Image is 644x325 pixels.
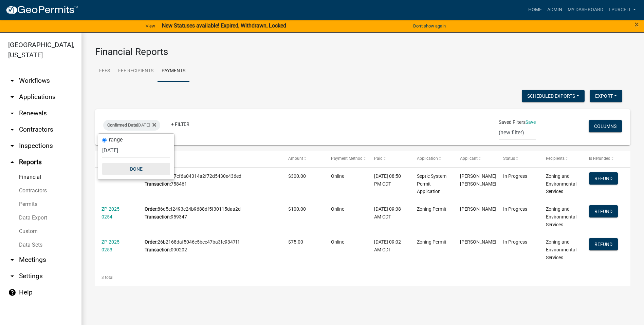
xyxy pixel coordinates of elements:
a: Home [526,3,545,16]
a: lpurcell [606,3,639,16]
button: Columns [589,120,622,132]
b: Order: [145,206,158,212]
span: Application [417,156,438,161]
span: $75.00 [288,239,303,245]
span: × [634,20,639,29]
div: 3 total [95,269,630,286]
b: Transaction: [145,247,171,252]
button: Refund [589,172,618,185]
a: ZP-2025-0253 [102,239,121,252]
wm-modal-confirm: Refund Payment [589,176,618,181]
button: Close [634,20,639,28]
i: arrow_drop_down [8,77,16,85]
span: Confirmed Date [107,122,137,128]
h3: Financial Reports [95,46,630,58]
div: [DATE] 09:02 AM CDT [374,238,404,254]
span: Zoning and Environmental Services [546,173,576,194]
span: Is Refunded [589,156,610,161]
a: Fees [95,60,114,82]
datatable-header-cell: Application [410,151,454,167]
span: Online [331,206,344,212]
span: Applicant [460,156,478,161]
b: Transaction: [145,181,171,187]
span: In Progress [503,239,527,245]
i: arrow_drop_down [8,109,16,117]
b: Order: [145,239,158,245]
span: In Progress [503,206,527,212]
datatable-header-cell: Amount [282,151,325,167]
span: Andrew Xiong [460,239,496,245]
button: Don't show again [410,20,448,32]
span: Zoning and Environmental Services [546,206,576,227]
a: Fee Recipients [114,60,158,82]
wm-modal-confirm: Refund Payment [589,209,618,214]
span: Septic System Permit Application [417,173,446,194]
button: Done [102,163,170,175]
span: $100.00 [288,206,306,212]
div: 86d5cf2493c24b9688df5f30115daa2d 959347 [145,205,275,221]
i: arrow_drop_down [8,142,16,150]
a: View [143,20,158,32]
b: Transaction: [145,214,171,219]
i: arrow_drop_down [8,93,16,101]
div: [DATE] 09:38 AM CDT [374,205,404,221]
a: + Filter [166,118,195,130]
div: 26b2168daf5046e5bec47ba3fe9347f1 090202 [145,238,275,254]
span: In Progress [503,173,527,179]
span: Payment Method [331,156,363,161]
i: help [8,288,16,297]
datatable-header-cell: Paid [368,151,411,167]
button: Export [590,90,622,102]
datatable-header-cell: Is Refunded [582,151,625,167]
span: Zoning Permit [417,206,446,212]
a: Save [526,119,536,125]
span: Online [331,173,344,179]
datatable-header-cell: Applicant [454,151,497,167]
a: ZP-2025-0254 [102,206,121,219]
a: My Dashboard [565,3,606,16]
span: Zoning and Environmental Services [546,239,576,260]
button: Scheduled Exports [522,90,585,102]
span: Zoning Permit [417,239,446,245]
button: Refund [589,238,618,250]
datatable-header-cell: Permit # [95,151,138,167]
i: arrow_drop_up [8,158,16,166]
span: Amount [288,156,303,161]
i: arrow_drop_down [8,126,16,134]
span: Paid [374,156,383,161]
a: Payments [158,60,189,82]
div: [DATE] [103,120,160,131]
datatable-header-cell: # [138,151,282,167]
a: Admin [545,3,565,16]
datatable-header-cell: Status [496,151,539,167]
label: range [109,137,123,142]
span: Online [331,239,344,245]
span: Status [503,156,515,161]
span: Tristan Trey Johnson [460,173,496,187]
span: Saved Filters [499,119,526,126]
button: Refund [589,205,618,217]
span: Jon Anadolli [460,206,496,212]
i: arrow_drop_down [8,256,16,264]
span: Recipients [546,156,565,161]
span: $300.00 [288,173,306,179]
wm-modal-confirm: Refund Payment [589,242,618,247]
strong: New Statuses available! Expired, Withdrawn, Locked [162,22,286,29]
datatable-header-cell: Recipients [539,151,583,167]
div: 475a1d7cf6a04314a2f72d5430e436ed 758461 [145,172,275,188]
datatable-header-cell: Payment Method [325,151,368,167]
i: arrow_drop_down [8,272,16,280]
div: [DATE] 08:50 PM CDT [374,172,404,188]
